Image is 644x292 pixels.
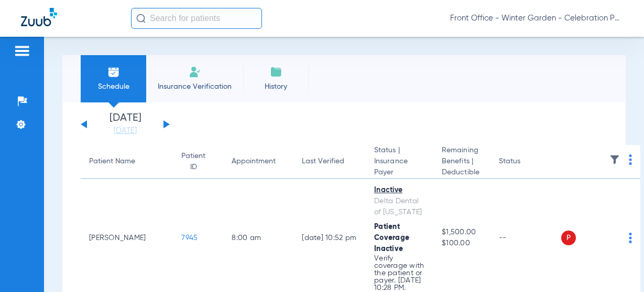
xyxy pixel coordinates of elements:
[89,156,135,167] div: Patient Name
[89,156,165,167] div: Patient Name
[14,45,30,57] img: hamburger-icon
[450,13,623,24] span: Front Office - Winter Garden - Celebration Pediatric Dentistry
[442,238,482,249] span: $100.00
[154,81,235,92] span: Insurance Verification
[374,196,425,218] div: Delta Dental of [US_STATE]
[181,151,215,173] div: Patient ID
[107,66,120,78] img: Schedule
[374,255,425,291] p: Verify coverage with the patient or payer. [DATE] 10:28 PM.
[490,145,561,179] th: Status
[270,66,282,78] img: History
[94,126,157,136] a: [DATE]
[232,156,276,167] div: Appointment
[442,227,482,238] span: $1,500.00
[561,231,576,245] span: P
[189,66,201,78] img: Manual Insurance Verification
[232,156,285,167] div: Appointment
[629,233,632,243] img: group-dot-blue.svg
[374,185,425,196] div: Inactive
[94,113,157,136] li: [DATE]
[374,156,425,178] span: Insurance Payer
[302,156,357,167] div: Last Verified
[366,145,433,179] th: Status |
[374,223,409,253] span: Patient Coverage Inactive
[181,151,205,173] div: Patient ID
[251,81,301,92] span: History
[21,8,57,26] img: Zuub Logo
[89,81,138,92] span: Schedule
[136,14,146,23] img: Search Icon
[302,156,344,167] div: Last Verified
[181,234,198,242] span: 7945
[131,8,262,29] input: Search for patients
[433,145,490,179] th: Remaining Benefits |
[629,154,632,165] img: group-dot-blue.svg
[609,154,620,165] img: filter.svg
[442,167,482,178] span: Deductible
